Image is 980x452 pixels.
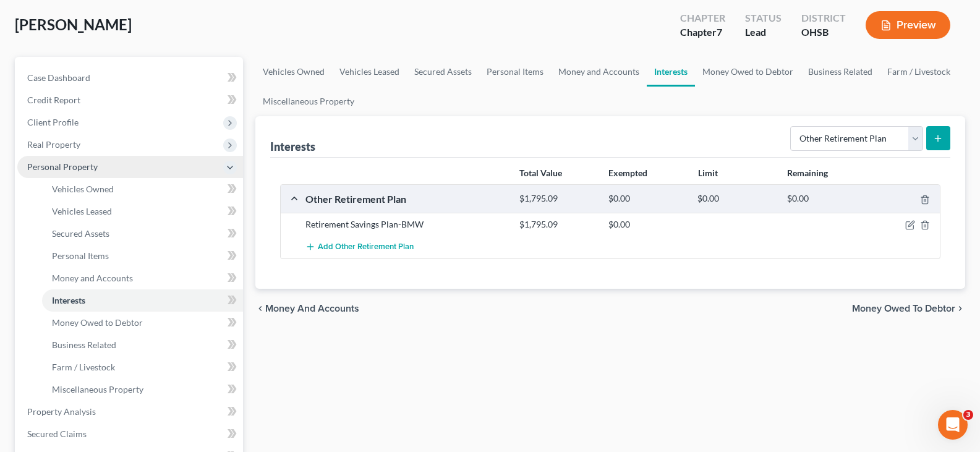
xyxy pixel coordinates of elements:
button: Money Owed to Debtor chevron_right [852,304,965,313]
span: Secured Claims [27,429,87,439]
span: Interests [52,295,85,305]
a: Vehicles Leased [42,200,243,223]
button: Add Other Retirement Plan [305,236,414,258]
a: Secured Assets [42,223,243,245]
button: chevron_left Money and Accounts [255,304,359,313]
span: Personal Items [52,250,109,261]
div: Chapter [680,11,725,25]
span: Money and Accounts [52,273,133,283]
button: Preview [866,11,950,39]
span: Vehicles Owned [52,184,114,194]
a: Interests [647,57,695,87]
a: Money Owed to Debtor [695,57,801,87]
a: Vehicles Owned [255,57,332,87]
a: Vehicles Owned [42,178,243,200]
div: $1,795.09 [513,193,602,205]
div: Status [745,11,782,25]
div: Retirement Savings Plan-BMW [299,218,513,231]
span: Personal Property [27,161,98,172]
a: Personal Items [42,245,243,267]
a: Money and Accounts [42,267,243,289]
strong: Total Value [519,168,562,178]
a: Money and Accounts [551,57,647,87]
span: Business Related [52,339,116,350]
span: Client Profile [27,117,79,127]
span: Farm / Livestock [52,362,115,372]
i: chevron_right [955,304,965,313]
a: Vehicles Leased [332,57,407,87]
div: $0.00 [602,218,691,231]
iframe: Intercom live chat [938,410,968,440]
span: Money and Accounts [265,304,359,313]
span: Add Other Retirement Plan [318,242,414,252]
div: $0.00 [781,193,870,205]
span: Case Dashboard [27,72,90,83]
span: Credit Report [27,95,80,105]
span: Money Owed to Debtor [52,317,143,328]
i: chevron_left [255,304,265,313]
strong: Exempted [608,168,647,178]
div: Chapter [680,25,725,40]
a: Secured Assets [407,57,479,87]
div: District [801,11,846,25]
span: Property Analysis [27,406,96,417]
a: Money Owed to Debtor [42,312,243,334]
a: Interests [42,289,243,312]
a: Miscellaneous Property [42,378,243,401]
a: Business Related [42,334,243,356]
span: Miscellaneous Property [52,384,143,394]
a: Farm / Livestock [42,356,243,378]
strong: Limit [698,168,718,178]
span: Money Owed to Debtor [852,304,955,313]
div: $1,795.09 [513,218,602,231]
a: Business Related [801,57,880,87]
a: Miscellaneous Property [255,87,362,116]
span: Real Property [27,139,80,150]
div: $0.00 [691,193,780,205]
a: Farm / Livestock [880,57,958,87]
span: Secured Assets [52,228,109,239]
div: Interests [270,139,315,154]
span: Vehicles Leased [52,206,112,216]
div: Lead [745,25,782,40]
span: 7 [717,26,722,38]
a: Property Analysis [17,401,243,423]
a: Case Dashboard [17,67,243,89]
a: Secured Claims [17,423,243,445]
div: Other Retirement Plan [299,192,513,205]
a: Credit Report [17,89,243,111]
div: OHSB [801,25,846,40]
a: Personal Items [479,57,551,87]
div: $0.00 [602,193,691,205]
span: 3 [963,410,973,420]
span: [PERSON_NAME] [15,15,132,33]
strong: Remaining [787,168,828,178]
